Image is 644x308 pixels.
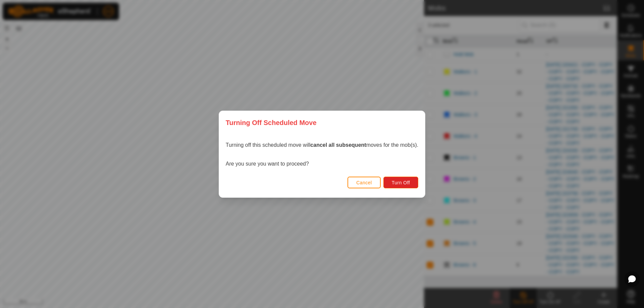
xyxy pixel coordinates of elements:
[356,180,372,185] span: Cancel
[383,177,419,188] button: Turn Off
[226,160,418,168] p: Are you sure you want to proceed?
[226,141,418,149] p: Turning off this scheduled move will moves for the mob(s).
[392,180,410,185] span: Turn Off
[226,118,317,128] span: Turning Off Scheduled Move
[347,177,381,188] button: Cancel
[310,142,366,148] strong: cancel all subsequent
